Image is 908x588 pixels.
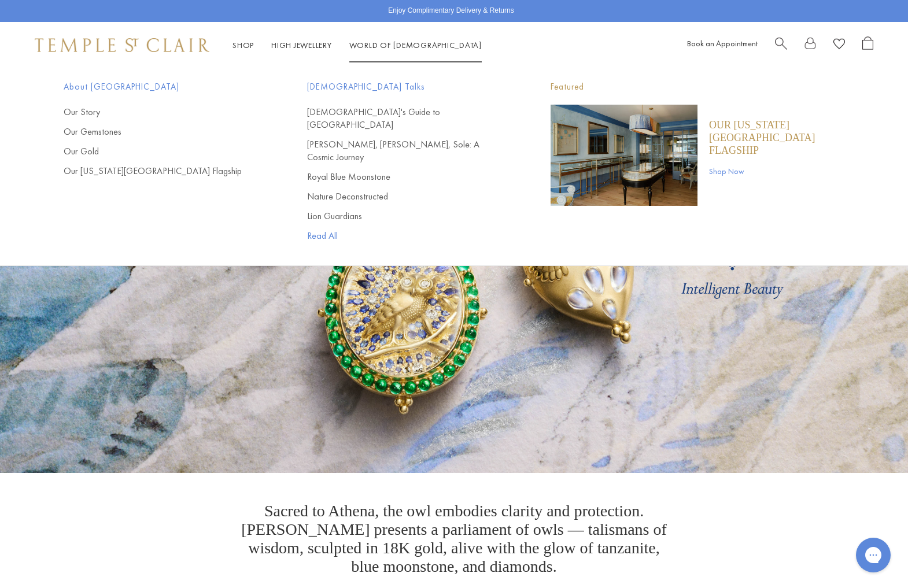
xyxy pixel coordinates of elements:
a: [PERSON_NAME], [PERSON_NAME], Sole: A Cosmic Journey [307,138,504,164]
a: High JewelleryHigh Jewellery [271,40,332,50]
a: ShopShop [232,40,254,50]
nav: Main navigation [232,38,482,53]
a: Our [US_STATE][GEOGRAPHIC_DATA] Flagship [64,165,261,177]
a: Shop Now [709,165,844,177]
span: [DEMOGRAPHIC_DATA] Talks [307,80,504,94]
span: About [GEOGRAPHIC_DATA] [64,80,261,94]
a: Nature Deconstructed [307,190,504,203]
a: Our Gold [64,145,261,158]
p: Sacred to Athena, the owl embodies clarity and protection. [PERSON_NAME] presents a parliament of... [237,502,671,576]
a: [DEMOGRAPHIC_DATA]'s Guide to [GEOGRAPHIC_DATA] [307,106,504,131]
a: Read All [307,230,504,242]
a: Lion Guardians [307,210,504,223]
iframe: Gorgias live chat messenger [850,534,896,576]
a: Open Shopping Bag [862,36,873,54]
a: Our Gemstones [64,125,261,138]
a: View Wishlist [833,36,845,54]
a: Our Story [64,106,261,119]
a: Our [US_STATE][GEOGRAPHIC_DATA] Flagship [709,119,844,157]
p: Featured [551,80,844,94]
a: World of [DEMOGRAPHIC_DATA]World of [DEMOGRAPHIC_DATA] [349,40,482,50]
img: Temple St. Clair [35,38,209,52]
p: Enjoy Complimentary Delivery & Returns [388,5,514,17]
a: Book an Appointment [687,38,758,49]
a: Search [775,36,787,54]
a: Royal Blue Moonstone [307,171,504,183]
